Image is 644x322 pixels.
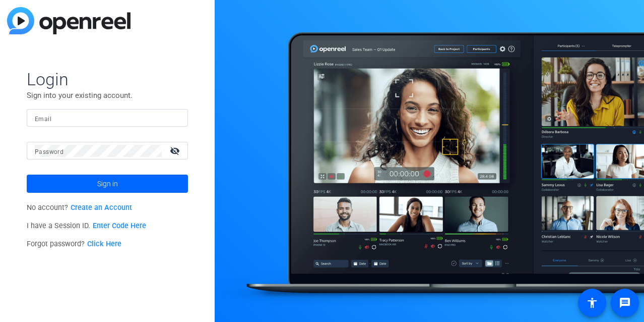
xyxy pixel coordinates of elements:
[27,222,146,230] span: I have a Session ID.
[93,222,146,230] a: Enter Code Here
[27,69,188,90] span: Login
[35,116,51,123] mat-label: Email
[27,175,188,193] button: Sign in
[35,148,63,155] mat-label: Password
[164,143,188,158] mat-icon: visibility_off
[87,240,121,248] a: Click Here
[71,203,132,212] a: Create an Account
[27,240,121,248] span: Forgot password?
[35,112,180,124] input: Enter Email Address
[7,7,131,34] img: blue-gradient.svg
[97,171,118,196] span: Sign in
[27,90,188,101] p: Sign into your existing account.
[586,297,598,309] mat-icon: accessibility
[619,297,631,309] mat-icon: message
[27,203,132,212] span: No account?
